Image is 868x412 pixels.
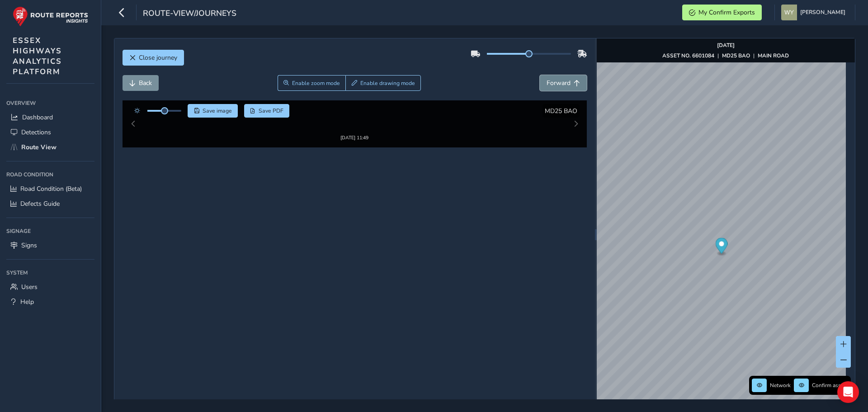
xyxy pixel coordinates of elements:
button: Draw [345,75,421,91]
span: Save PDF [259,107,283,114]
span: Confirm assets [812,382,848,389]
span: Road Condition (Beta) [20,185,82,193]
span: Save image [203,107,232,114]
button: [PERSON_NAME] [781,5,849,20]
button: My Confirm Exports [682,5,762,20]
span: ESSEX HIGHWAYS ANALYTICS PLATFORM [13,35,62,77]
span: My Confirm Exports [698,8,755,17]
img: Thumbnail frame [327,114,382,123]
div: | | [662,52,789,59]
strong: MD25 BAO [722,52,750,59]
span: Signs [21,241,37,250]
div: Overview [6,96,94,110]
span: Users [21,283,38,291]
button: Save [188,104,238,118]
a: Detections [6,125,94,140]
span: Route View [21,143,57,152]
a: Route View [6,140,94,155]
div: Signage [6,224,94,238]
img: rr logo [13,6,88,27]
a: Help [6,294,94,309]
div: [DATE] 11:49 [327,123,382,129]
button: Close journey [123,50,184,66]
span: Detections [21,128,51,137]
button: PDF [244,104,290,118]
button: Zoom [278,75,346,91]
span: Help [20,298,34,306]
strong: [DATE] [717,42,735,49]
a: Signs [6,238,94,253]
span: Defects Guide [20,199,60,208]
div: Map marker [715,238,727,256]
strong: ASSET NO. 6601084 [662,52,714,59]
a: Road Condition (Beta) [6,181,94,196]
span: [PERSON_NAME] [800,5,845,20]
span: Dashboard [22,113,53,122]
div: Road Condition [6,168,94,181]
span: Forward [547,79,571,87]
span: MD25 BAO [545,107,577,115]
button: Forward [540,75,587,91]
img: diamond-layout [781,5,797,20]
a: Defects Guide [6,196,94,211]
span: Enable zoom mode [292,80,340,87]
span: Network [770,382,791,389]
button: Back [123,75,159,91]
strong: MAIN ROAD [758,52,789,59]
a: Users [6,279,94,294]
div: Open Intercom Messenger [837,381,859,403]
span: route-view/journeys [143,8,236,20]
a: Dashboard [6,110,94,125]
span: Enable drawing mode [360,80,415,87]
div: System [6,266,94,279]
span: Close journey [139,53,177,62]
span: Back [139,79,152,87]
